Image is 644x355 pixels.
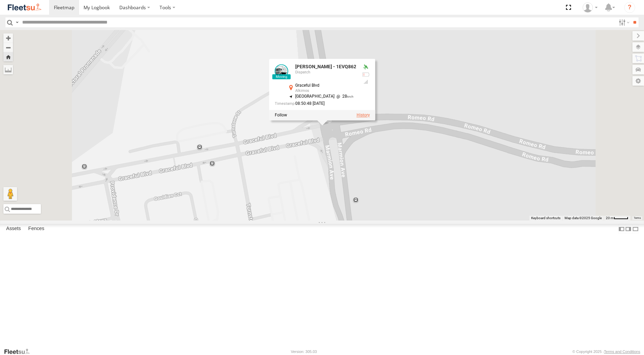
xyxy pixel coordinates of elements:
label: Dock Summary Table to the Left [618,224,625,234]
div: Dispatch [295,70,356,74]
div: GSM Signal = 4 [361,79,370,85]
span: 28 [334,94,354,99]
span: [GEOGRAPHIC_DATA] [295,94,334,99]
span: Map data ©2025 Google [565,216,602,220]
button: Zoom Home [3,52,13,61]
label: Hide Summary Table [632,224,639,234]
button: Keyboard shortcuts [531,216,560,221]
label: Search Query [14,17,20,27]
div: Date/time of location update [274,101,356,106]
div: © Copyright 2025 - [572,350,640,354]
button: Zoom out [3,43,13,52]
label: Fences [25,224,48,234]
span: 20 m [606,216,614,220]
label: Assets [3,224,24,234]
div: Version: 305.03 [291,350,317,354]
a: Terms and Conditions [604,350,640,354]
label: View Asset History [356,113,370,118]
div: TheMaker Systems [580,2,600,13]
label: Map Settings [632,76,644,86]
div: Graceful Blvd [295,84,356,88]
a: Terms [634,217,641,219]
label: Dock Summary Table to the Right [625,224,632,234]
div: Alkimos [295,89,356,93]
div: [PERSON_NAME] - 1EVQ862 [295,65,356,70]
button: Zoom in [3,33,13,43]
div: Valid GPS Fix [361,65,370,70]
button: Drag Pegman onto the map to open Street View [3,187,17,201]
label: Realtime tracking of Asset [274,113,287,118]
a: Visit our Website [4,348,35,355]
div: Battery Remaining: 4.14v [361,72,370,77]
label: Measure [3,65,13,74]
i: ? [624,2,635,13]
button: Map scale: 20 m per 39 pixels [604,216,630,221]
label: Search Filter Options [616,17,631,27]
img: fleetsu-logo-horizontal.svg [7,3,42,12]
